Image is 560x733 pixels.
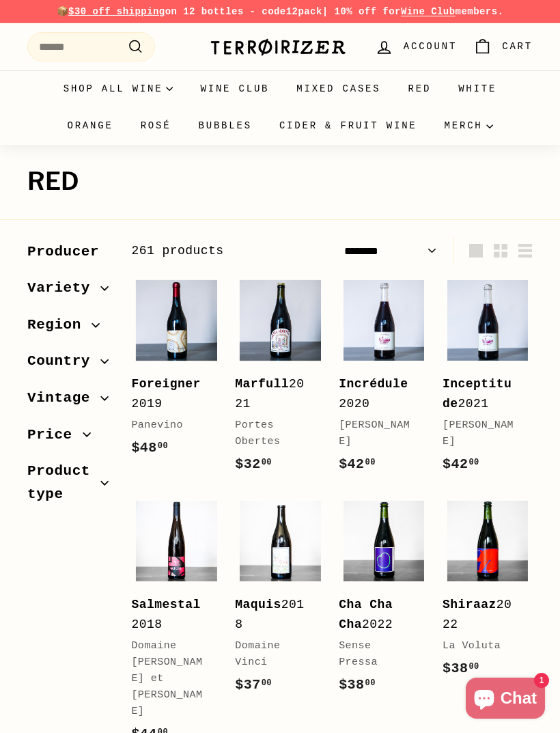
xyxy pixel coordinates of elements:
h1: Red [27,168,533,195]
div: [PERSON_NAME] [339,417,415,450]
button: Producer [27,237,109,274]
span: $30 off shipping [68,6,165,17]
a: Inceptitude2021[PERSON_NAME] [443,275,533,489]
a: Bubbles [184,107,265,144]
b: Foreigner [131,377,200,391]
button: Variety [27,273,109,310]
button: Price [27,420,109,457]
div: Portes Obertes [235,417,311,450]
sup: 00 [262,678,272,688]
div: [PERSON_NAME] [443,417,519,450]
span: Vintage [27,387,100,410]
a: Incrédule2020[PERSON_NAME] [339,275,429,489]
button: Product type [27,456,109,516]
span: Country [27,350,100,373]
div: Panevino [131,417,208,434]
a: Red [395,70,445,107]
b: Shiraaz [443,598,496,611]
span: Producer [27,240,109,264]
div: 261 products [131,241,332,261]
b: Cha Cha Cha [339,598,393,631]
b: Salmestal [131,598,200,611]
span: Price [27,424,83,447]
a: Account [367,27,465,67]
sup: 00 [468,662,479,672]
strong: 12pack [286,6,322,17]
a: Cart [465,27,541,67]
a: Mixed Cases [283,70,394,107]
button: Country [27,346,109,383]
sup: 00 [468,458,479,467]
div: 2022 [443,595,519,635]
div: 2018 [235,595,311,635]
a: Cha Cha Cha2022Sense Pressa [339,496,429,710]
a: Foreigner2019Panevino [131,275,221,473]
b: Marfull [235,377,289,391]
b: Maquis [235,598,281,611]
sup: 00 [365,678,376,688]
span: $38 [339,677,376,693]
summary: Shop all wine [50,70,187,107]
a: Marfull2021Portes Obertes [235,275,325,489]
summary: Merch [431,107,507,144]
span: Variety [27,277,100,300]
sup: 00 [262,458,272,467]
span: $42 [443,456,479,472]
div: La Voluta [443,638,519,654]
span: $48 [131,440,168,456]
a: Orange [53,107,126,144]
div: 2021 [235,374,311,414]
span: Product type [27,460,100,506]
sup: 00 [158,441,168,451]
a: Wine Club [186,70,283,107]
span: Cart [502,39,533,54]
button: Vintage [27,383,109,420]
div: Domaine [PERSON_NAME] et [PERSON_NAME] [131,638,208,720]
span: $42 [339,456,376,472]
a: White [445,70,510,107]
b: Inceptitude [443,377,512,411]
div: 2018 [131,595,208,635]
span: Region [27,314,92,337]
span: $37 [235,677,272,693]
a: Cider & Fruit Wine [266,107,431,144]
div: Sense Pressa [339,638,415,671]
div: 2022 [339,595,415,635]
div: 2021 [443,374,519,414]
div: 2020 [339,374,415,414]
p: 📦 on 12 bottles - code | 10% off for members. [27,4,533,19]
span: $38 [443,661,479,676]
span: $32 [235,456,272,472]
a: Shiraaz2022La Voluta [443,496,533,693]
inbox-online-store-chat: Shopify online store chat [462,678,549,722]
sup: 00 [365,458,376,467]
a: Rosé [127,107,185,144]
div: 2019 [131,374,208,414]
b: Incrédule [339,377,408,391]
a: Maquis2018Domaine Vinci [235,496,325,710]
a: Wine Club [401,6,456,17]
span: Account [404,39,457,54]
div: Domaine Vinci [235,638,311,671]
button: Region [27,310,109,347]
